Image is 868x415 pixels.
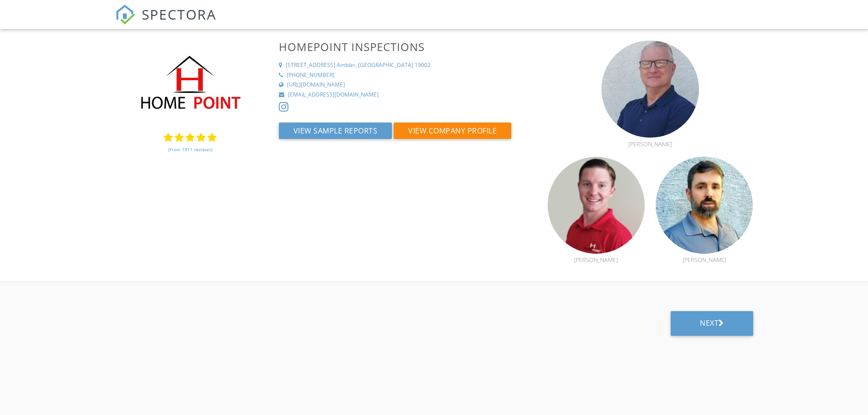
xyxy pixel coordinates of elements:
[601,130,699,147] a: [PERSON_NAME]
[287,72,334,79] div: [PHONE_NUMBER]
[700,318,724,328] div: Next
[115,12,216,31] a: SPECTORA
[337,61,431,69] div: Ambler, [GEOGRAPHIC_DATA] 19002
[601,140,699,148] div: [PERSON_NAME]
[394,128,511,138] a: View Company Profile
[279,61,537,69] a: [STREET_ADDRESS] Ambler, [GEOGRAPHIC_DATA] 19002
[279,72,537,79] a: [PHONE_NUMBER]
[656,246,753,263] a: [PERSON_NAME]
[548,246,645,263] a: [PERSON_NAME]
[115,5,135,25] img: The Best Home Inspection Software - Spectora
[279,91,537,99] a: [EMAIL_ADDRESS][DOMAIN_NAME]
[548,256,645,263] div: [PERSON_NAME]
[601,41,699,138] img: new_head_shot_2.jpg
[287,81,345,89] div: [URL][DOMAIN_NAME]
[115,41,265,128] img: Home_Point_Logo.jpg
[279,41,537,53] h3: HomePoint Inspections
[288,91,379,99] div: [EMAIL_ADDRESS][DOMAIN_NAME]
[279,123,392,139] button: View Sample Reports
[142,5,216,24] span: SPECTORA
[168,142,212,157] a: (From 1911 reviews)
[548,157,645,254] img: profile_pic_1.png
[279,128,394,138] a: View Sample Reports
[656,157,753,254] img: tom_2.jpg
[279,81,537,89] a: [URL][DOMAIN_NAME]
[286,61,335,69] div: [STREET_ADDRESS]
[394,123,511,139] button: View Company Profile
[656,256,753,263] div: [PERSON_NAME]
